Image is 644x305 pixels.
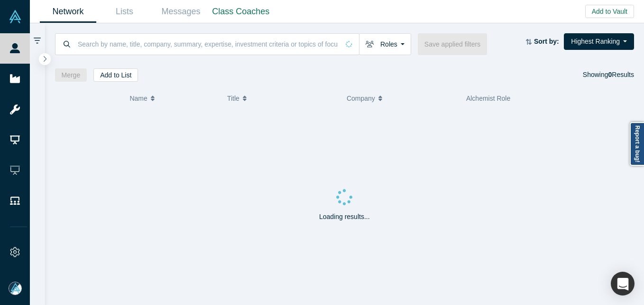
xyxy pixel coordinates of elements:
button: Merge [55,68,87,82]
a: Lists [96,0,153,23]
button: Company [347,88,456,108]
a: Class Coaches [209,0,273,23]
a: Messages [153,0,209,23]
strong: Sort by: [534,38,559,45]
input: Search by name, title, company, summary, expertise, investment criteria or topics of focus [77,33,339,55]
p: Loading results... [319,212,370,222]
img: Mia Scott's Account [9,282,22,295]
span: Name [129,88,147,108]
button: Highest Ranking [564,33,634,50]
button: Roles [359,33,411,55]
strong: 0 [608,71,612,78]
button: Add to Vault [585,5,634,18]
button: Save applied filters [418,33,487,55]
span: Alchemist Role [466,95,510,102]
a: Report a bug! [630,122,644,166]
span: Results [608,71,634,78]
img: Alchemist Vault Logo [9,10,22,23]
span: Title [227,88,239,108]
button: Title [227,88,337,108]
a: Network [40,0,96,23]
div: Showing [583,68,634,82]
button: Name [129,88,217,108]
button: Add to List [93,68,138,82]
span: Company [347,88,375,108]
